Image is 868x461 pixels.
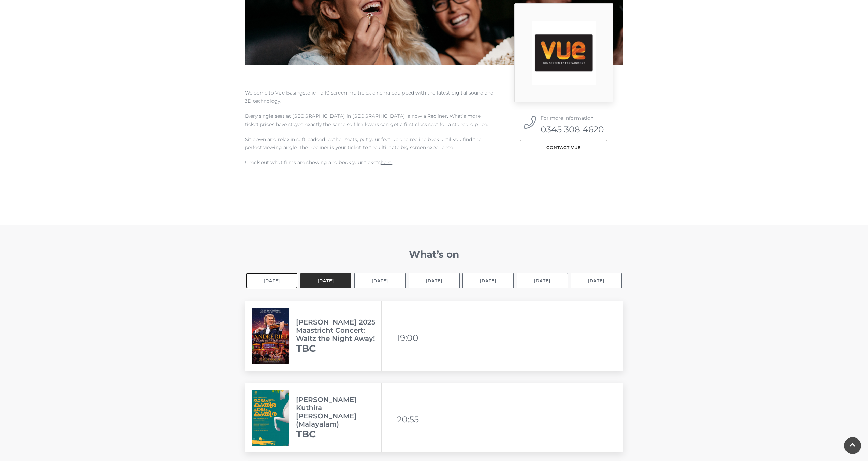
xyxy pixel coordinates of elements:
[462,273,514,288] button: [DATE]
[409,273,460,288] button: [DATE]
[245,248,623,260] h2: What’s on
[300,273,351,288] button: [DATE]
[246,273,297,288] button: [DATE]
[296,343,381,354] h2: TBC
[397,411,421,428] li: 20:55
[381,159,392,165] a: here.
[245,89,494,105] p: Welcome to Vue Basingstoke - a 10 screen multiplex cinema equipped with the latest digital sound ...
[520,140,607,155] a: Contact Vue
[541,114,604,122] p: For more information
[517,273,568,288] button: [DATE]
[354,273,406,288] button: [DATE]
[245,112,494,128] p: Every single seat at [GEOGRAPHIC_DATA] in [GEOGRAPHIC_DATA] is now a Recliner. What’s more, ticke...
[296,395,381,428] h3: [PERSON_NAME] Kuthira [PERSON_NAME] (Malayalam)
[397,330,421,346] li: 19:00
[245,135,494,152] p: Sit down and relax in soft padded leather seats, put your feet up and recline back until you find...
[245,158,494,167] p: Check out what films are showing and book your tickets
[296,318,381,343] h3: [PERSON_NAME] 2025 Maastricht Concert: Waltz the Night Away!
[296,428,381,440] h2: TBC
[541,125,604,134] a: 0345 308 4620
[571,273,622,288] button: [DATE]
